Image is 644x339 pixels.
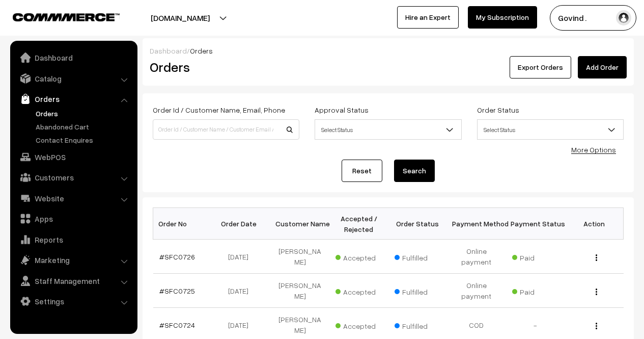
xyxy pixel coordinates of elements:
a: Orders [33,108,134,119]
a: Abandoned Cart [33,121,134,132]
a: #SFC0725 [159,286,195,295]
a: Catalog [13,69,134,88]
a: Apps [13,210,134,228]
a: Reports [13,230,134,249]
th: Order No [153,208,212,240]
a: Marketing [13,251,134,269]
span: Select Status [477,119,624,140]
img: user [616,10,631,25]
a: COMMMERCE [13,10,102,22]
span: Accepted [335,250,386,263]
a: Settings [13,292,134,310]
h2: Orders [150,59,298,75]
td: [DATE] [212,274,271,308]
th: Payment Status [506,208,565,240]
a: #SFC0726 [159,252,195,261]
a: Staff Management [13,272,134,290]
a: WebPOS [13,148,134,166]
a: Orders [13,90,134,108]
a: Dashboard [13,48,134,67]
img: COMMMERCE [13,13,120,21]
button: Export Orders [510,56,571,79]
button: Govind . [550,5,636,31]
span: Fulfilled [395,250,445,263]
label: Order Status [477,105,519,115]
span: Select Status [315,119,461,140]
span: Fulfilled [395,284,445,297]
input: Order Id / Customer Name / Customer Email / Customer Phone [153,119,299,140]
td: [PERSON_NAME] [271,240,330,274]
td: Online payment [447,240,506,274]
span: Accepted [335,284,386,297]
td: [PERSON_NAME] [271,274,330,308]
th: Payment Method [447,208,506,240]
th: Accepted / Rejected [329,208,388,240]
label: Approval Status [315,105,369,115]
a: My Subscription [468,6,537,29]
a: Customers [13,168,134,187]
span: Paid [512,284,563,297]
span: Orders [190,46,213,55]
a: Contact Enquires [33,135,134,145]
a: Website [13,189,134,207]
th: Action [565,208,624,240]
a: Add Order [578,56,627,79]
th: Order Date [212,208,271,240]
span: Select Status [315,121,461,139]
td: [DATE] [212,240,271,274]
a: #SFC0724 [159,321,195,329]
span: Fulfilled [395,318,445,331]
span: Select Status [478,121,623,139]
div: / [150,45,627,56]
img: Menu [596,323,597,329]
a: Reset [342,160,382,182]
a: Hire an Expert [397,6,459,29]
img: Menu [596,289,597,295]
img: Menu [596,254,597,261]
th: Customer Name [271,208,330,240]
a: Dashboard [150,46,187,55]
th: Order Status [388,208,447,240]
td: Online payment [447,274,506,308]
span: Accepted [335,318,386,331]
a: More Options [571,145,616,154]
span: Paid [512,250,563,263]
button: Search [394,160,435,182]
label: Order Id / Customer Name, Email, Phone [153,105,285,115]
button: [DOMAIN_NAME] [115,5,245,31]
